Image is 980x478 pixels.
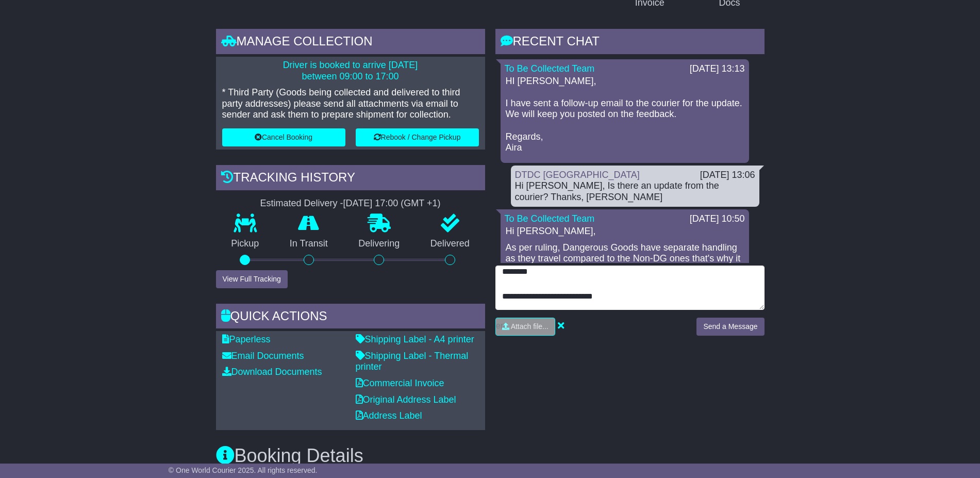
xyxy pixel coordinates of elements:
[506,76,744,154] p: HI [PERSON_NAME], I have sent a follow-up email to the courier for the update. We will keep you p...
[222,351,304,361] a: Email Documents
[505,63,595,74] a: To Be Collected Team
[216,165,485,193] div: Tracking history
[216,198,485,209] div: Estimated Delivery -
[356,334,474,344] a: Shipping Label - A4 printer
[356,394,456,405] a: Original Address Label
[216,238,275,250] p: Pickup
[216,29,485,57] div: Manage collection
[696,318,764,336] button: Send a Message
[216,270,288,288] button: View Full Tracking
[216,304,485,332] div: Quick Actions
[690,63,745,75] div: [DATE] 13:13
[222,334,271,344] a: Paperless
[506,226,744,237] p: Hi [PERSON_NAME],
[222,367,322,377] a: Download Documents
[343,238,416,250] p: Delivering
[222,128,345,146] button: Cancel Booking
[356,128,479,146] button: Rebook / Change Pickup
[169,466,318,474] span: © One World Courier 2025. All rights reserved.
[506,242,744,276] p: As per ruling, Dangerous Goods have separate handling as they travel compared to the Non-DG ones ...
[505,213,595,224] a: To Be Collected Team
[515,180,755,203] div: Hi [PERSON_NAME], Is there an update from the courier? Thanks, [PERSON_NAME]
[356,351,469,372] a: Shipping Label - Thermal printer
[343,198,441,209] div: [DATE] 17:00 (GMT +1)
[700,170,755,181] div: [DATE] 13:06
[216,446,765,466] h3: Booking Details
[222,60,479,82] p: Driver is booked to arrive [DATE] between 09:00 to 17:00
[356,410,422,421] a: Address Label
[495,29,765,57] div: RECENT CHAT
[356,378,444,388] a: Commercial Invoice
[515,170,640,180] a: DTDC [GEOGRAPHIC_DATA]
[690,213,745,225] div: [DATE] 10:50
[222,87,479,121] p: * Third Party (Goods being collected and delivered to third party addresses) please send all atta...
[274,238,343,250] p: In Transit
[415,238,485,250] p: Delivered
